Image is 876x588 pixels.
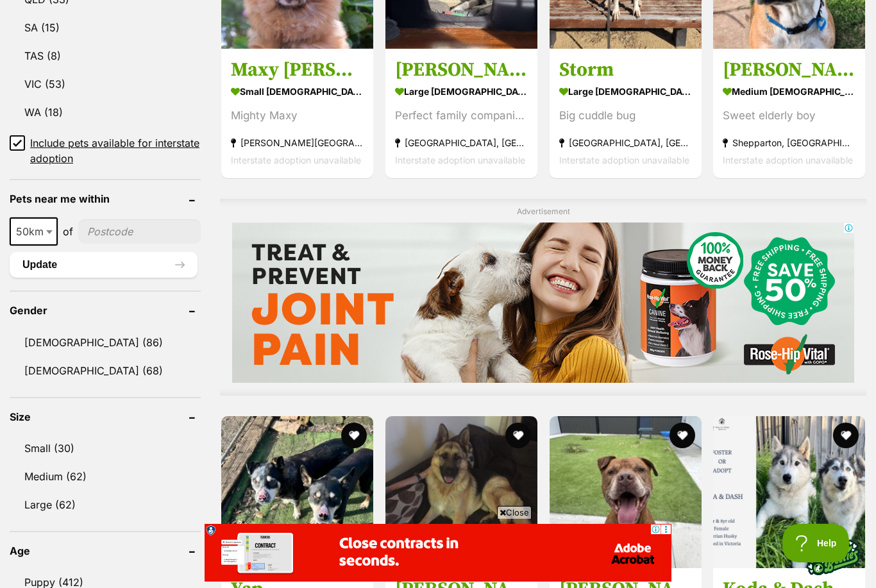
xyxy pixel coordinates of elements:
[10,357,201,384] a: [DEMOGRAPHIC_DATA] (68)
[559,107,692,124] div: Big cuddle bug
[231,58,364,82] h3: Maxy [PERSON_NAME]
[833,423,859,448] button: favourite
[713,48,865,178] a: [PERSON_NAME] medium [DEMOGRAPHIC_DATA] Dog Sweet elderly boy Shepparton, [GEOGRAPHIC_DATA] Inter...
[10,329,201,356] a: [DEMOGRAPHIC_DATA] (86)
[341,423,367,448] button: favourite
[10,135,201,166] a: Include pets available for interstate adoption
[395,107,528,124] div: Perfect family companion!
[220,199,866,396] div: Advertisement
[78,219,201,244] input: postcode
[10,252,198,278] button: Update
[10,491,201,518] a: Large (62)
[395,58,528,82] h3: [PERSON_NAME]
[395,155,525,165] span: Interstate adoption unavailable
[10,435,201,462] a: Small (30)
[10,463,201,490] a: Medium (62)
[723,82,855,101] strong: medium [DEMOGRAPHIC_DATA] Dog
[723,155,853,165] span: Interstate adoption unavailable
[723,134,855,151] strong: Shepparton, [GEOGRAPHIC_DATA]
[395,134,528,151] strong: [GEOGRAPHIC_DATA], [GEOGRAPHIC_DATA]
[10,217,58,246] span: 50km
[10,71,201,97] a: VIC (53)
[10,14,201,41] a: SA (15)
[385,416,537,568] img: Boru - German Shepherd Dog
[221,416,373,568] img: Yap - Australian Kelpie Dog
[723,58,855,82] h3: [PERSON_NAME]
[10,545,201,557] header: Age
[63,224,73,239] span: of
[10,411,201,423] header: Size
[30,135,201,166] span: Include pets available for interstate adoption
[559,155,689,165] span: Interstate adoption unavailable
[385,48,537,178] a: [PERSON_NAME] large [DEMOGRAPHIC_DATA] Dog Perfect family companion! [GEOGRAPHIC_DATA], [GEOGRAPH...
[713,416,865,568] img: Koda & Dash - Siberian Husky Dog
[669,423,695,448] button: favourite
[550,48,702,178] a: Storm large [DEMOGRAPHIC_DATA] Dog Big cuddle bug [GEOGRAPHIC_DATA], [GEOGRAPHIC_DATA] Interstate...
[231,155,361,165] span: Interstate adoption unavailable
[550,416,702,568] img: Harry - Staffordshire Bull Terrier Dog
[10,99,201,126] a: WA (18)
[395,82,528,101] strong: large [DEMOGRAPHIC_DATA] Dog
[10,42,201,69] a: TAS (8)
[205,524,671,582] iframe: Advertisement
[231,82,364,101] strong: small [DEMOGRAPHIC_DATA] Dog
[497,506,532,519] span: Close
[559,82,692,101] strong: large [DEMOGRAPHIC_DATA] Dog
[10,193,201,205] header: Pets near me within
[221,48,373,178] a: Maxy [PERSON_NAME] small [DEMOGRAPHIC_DATA] Dog Mighty Maxy [PERSON_NAME][GEOGRAPHIC_DATA] Inters...
[10,305,201,316] header: Gender
[11,223,56,240] span: 50km
[231,107,364,124] div: Mighty Maxy
[782,524,850,562] iframe: Help Scout Beacon - Open
[559,134,692,151] strong: [GEOGRAPHIC_DATA], [GEOGRAPHIC_DATA]
[723,107,855,124] div: Sweet elderly boy
[231,134,364,151] strong: [PERSON_NAME][GEOGRAPHIC_DATA]
[232,223,854,383] iframe: Advertisement
[559,58,692,82] h3: Storm
[505,423,531,448] button: favourite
